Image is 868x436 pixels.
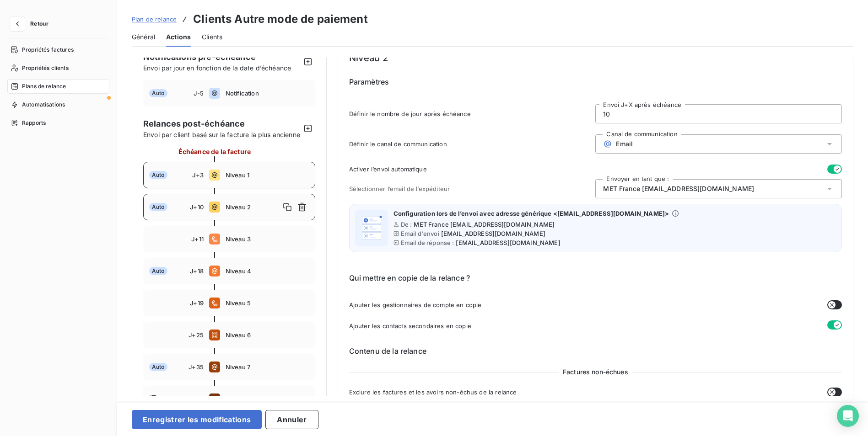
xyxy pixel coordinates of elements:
[7,61,109,75] a: Propriétés clients
[22,46,74,54] span: Propriétés factures
[166,32,191,42] span: Actions
[22,64,69,72] span: Propriétés clients
[349,185,596,192] span: Sélectionner l’email de l’expéditeur
[414,221,555,228] span: MET France [EMAIL_ADDRESS][DOMAIN_NAME]
[349,346,842,356] h6: Contenu de la relance
[456,239,560,246] span: [EMAIL_ADDRESS][DOMAIN_NAME]
[132,410,262,429] button: Enregistrer les modifications
[226,331,309,339] span: Niveau 6
[191,235,204,243] span: J+11
[349,110,596,117] span: Définir le nombre de jour après échéance
[357,213,386,243] img: illustration helper email
[132,32,155,42] span: Général
[189,363,204,371] span: J+35
[349,140,596,148] span: Définir le canal de communication
[349,301,482,308] span: Ajouter les gestionnaires de compte en copie
[7,97,109,112] a: Automatisations
[22,119,46,127] span: Rapports
[190,203,204,211] span: J+10
[178,147,251,156] span: Échéance de la facture
[202,32,222,42] span: Clients
[189,395,204,403] span: J+36
[401,221,412,228] span: De :
[149,363,167,371] span: Auto
[837,405,859,427] div: Open Intercom Messenger
[143,117,301,130] span: Relances post-échéance
[226,363,309,371] span: Niveau 7
[194,90,203,97] span: J-5
[226,90,309,97] span: Notification
[143,130,301,139] span: Envoi par client basé sur la facture la plus ancienne
[265,410,318,429] button: Annuler
[132,15,177,24] a: Plan de relance
[226,171,309,179] span: Niveau 1
[349,272,842,289] h6: Qui mettre en copie de la relance ?
[192,171,203,179] span: J+3
[226,395,309,403] span: Niveau 8
[441,230,545,237] span: [EMAIL_ADDRESS][DOMAIN_NAME]
[7,43,109,57] a: Propriétés factures
[226,235,309,243] span: Niveau 3
[349,165,427,173] span: Activer l’envoi automatique
[226,267,309,275] span: Niveau 4
[22,82,66,90] span: Plans de relance
[193,11,368,27] h3: Clients Autre mode de paiement
[394,210,669,217] span: Configuration lors de l’envoi avec adresse générique <[EMAIL_ADDRESS][DOMAIN_NAME]>
[7,116,109,130] a: Rapports
[603,184,754,193] span: MET France [EMAIL_ADDRESS][DOMAIN_NAME]
[349,51,842,65] h4: Niveau 2
[189,331,204,339] span: J+25
[616,140,633,148] span: Email
[190,299,204,307] span: J+19
[149,89,167,97] span: Auto
[7,79,109,94] a: Plans de relance
[226,203,280,211] span: Niveau 2
[401,230,439,237] span: Email d'envoi
[349,76,842,93] h6: Paramètres
[132,16,177,23] span: Plan de relance
[149,267,167,275] span: Auto
[22,101,65,109] span: Automatisations
[143,64,291,72] span: Envoi par jour en fonction de la date d’échéance
[349,388,517,396] span: Exclure les factures et les avoirs non-échus de la relance
[149,171,167,179] span: Auto
[149,203,167,211] span: Auto
[226,299,309,307] span: Niveau 5
[7,16,56,31] button: Retour
[559,367,632,377] span: Factures non-échues
[401,239,454,246] span: Email de réponse :
[349,322,471,330] span: Ajouter les contacts secondaires en copie
[30,21,49,27] span: Retour
[190,267,204,275] span: J+18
